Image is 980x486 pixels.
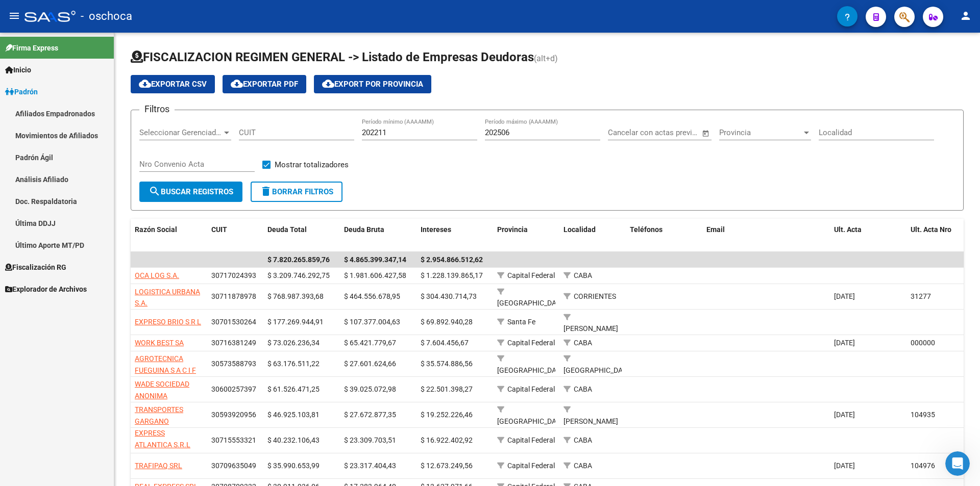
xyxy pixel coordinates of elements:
span: FISCALIZACION REGIMEN GENERAL -> Listado de Empresas Deudoras [131,50,534,64]
span: 30711878978 [211,292,256,300]
datatable-header-cell: Localidad [559,219,626,252]
mat-icon: cloud_download [139,78,151,90]
datatable-header-cell: Email [702,219,830,252]
span: Seleccionar Gerenciador [139,128,222,137]
span: [DATE] [834,339,855,347]
span: $ 304.430.714,73 [421,292,477,300]
span: 30701530264 [211,318,256,326]
mat-icon: menu [8,10,20,22]
span: $ 35.990.653,99 [267,462,320,470]
span: Intereses [421,225,451,234]
span: Capital Federal [507,271,555,279]
span: $ 3.209.746.292,75 [267,271,330,279]
span: WADE SOCIEDAD ANONIMA [135,380,189,400]
span: Exportar PDF [231,80,298,89]
span: Mostrar totalizadores [275,159,349,171]
span: [DATE] [834,292,855,300]
span: Explorador de Archivos [5,284,87,295]
span: 104976 [911,462,935,470]
span: Santa Fe [507,318,535,326]
span: CABA [574,462,592,470]
span: 000000 [911,339,935,347]
span: CABA [574,436,592,444]
datatable-header-cell: Provincia [493,219,559,252]
span: $ 27.601.624,66 [344,360,396,368]
mat-icon: cloud_download [231,78,243,90]
button: Open calendar [700,127,712,139]
span: Exportar CSV [139,80,207,89]
span: LOGISTICA URBANA S.A. [135,288,200,308]
span: Capital Federal [507,339,555,347]
button: Buscar Registros [139,182,242,202]
span: $ 19.252.226,46 [421,411,473,419]
mat-icon: search [149,185,161,197]
span: Padrón [5,86,38,97]
span: 104935 [911,411,935,419]
span: [PERSON_NAME] [563,324,618,332]
button: Exportar CSV [131,75,215,93]
span: AGROTECNICA FUEGUINA S A C I F [135,354,196,374]
span: Export por Provincia [322,80,423,89]
span: [GEOGRAPHIC_DATA] [497,299,566,307]
datatable-header-cell: Razón Social [131,219,207,252]
datatable-header-cell: Ult. Acta [830,219,906,252]
span: Borrar Filtros [260,187,333,196]
span: $ 107.377.004,63 [344,318,400,326]
span: $ 2.954.866.512,62 [421,255,483,264]
span: TRANSPORTES GARGANO SOCIEDAD ANONIMA [135,405,203,437]
span: WORK BEST SA [135,339,184,347]
span: TRAFIPAQ SRL [135,462,182,470]
span: $ 4.865.399.347,14 [344,255,406,264]
span: [GEOGRAPHIC_DATA] [563,366,632,374]
span: $ 35.574.886,56 [421,360,473,368]
span: $ 23.309.703,51 [344,436,396,444]
span: Localidad [563,225,596,234]
span: $ 46.925.103,81 [267,411,320,419]
span: OCA LOG S.A. [135,271,179,279]
span: Deuda Total [267,225,307,234]
button: Borrar Filtros [251,182,342,202]
span: Razón Social [135,225,177,234]
span: EXPRESS ATLANTICA S.R.L [135,429,190,449]
datatable-header-cell: Deuda Total [263,219,340,252]
span: $ 1.981.606.427,58 [344,271,406,279]
datatable-header-cell: Teléfonos [626,219,702,252]
span: Capital Federal [507,436,555,444]
span: CORRIENTES [574,292,616,300]
span: $ 39.025.072,98 [344,385,396,393]
datatable-header-cell: CUIT [207,219,263,252]
span: $ 73.026.236,34 [267,339,320,347]
span: 30709635049 [211,462,256,470]
span: $ 768.987.393,68 [267,292,324,300]
span: $ 65.421.779,67 [344,339,396,347]
span: $ 63.176.511,22 [267,360,320,368]
span: $ 69.892.940,28 [421,318,473,326]
span: $ 22.501.398,27 [421,385,473,393]
span: $ 7.604.456,67 [421,339,469,347]
span: $ 16.922.402,92 [421,436,473,444]
span: Email [706,225,725,234]
button: Export por Provincia [314,75,431,93]
span: 30600257397 [211,385,256,393]
span: $ 464.556.678,95 [344,292,400,300]
span: 30573588793 [211,360,256,368]
button: Exportar PDF [223,75,306,93]
span: [GEOGRAPHIC_DATA] [497,366,566,374]
span: Inicio [5,64,31,75]
span: CABA [574,339,592,347]
span: $ 177.269.944,91 [267,318,324,326]
span: CUIT [211,225,227,234]
span: (alt+d) [534,54,558,63]
span: [DATE] [834,462,855,470]
span: Deuda Bruta [344,225,384,234]
span: CABA [574,385,592,393]
span: CABA [574,271,592,279]
span: $ 12.673.249,56 [421,462,473,470]
span: $ 1.228.139.865,17 [421,271,483,279]
span: 30593920956 [211,411,256,419]
span: Provincia [497,225,528,234]
span: Capital Federal [507,462,555,470]
datatable-header-cell: Intereses [416,219,493,252]
h3: Filtros [139,102,175,116]
span: EXPRESO BRIO S R L [135,318,201,326]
